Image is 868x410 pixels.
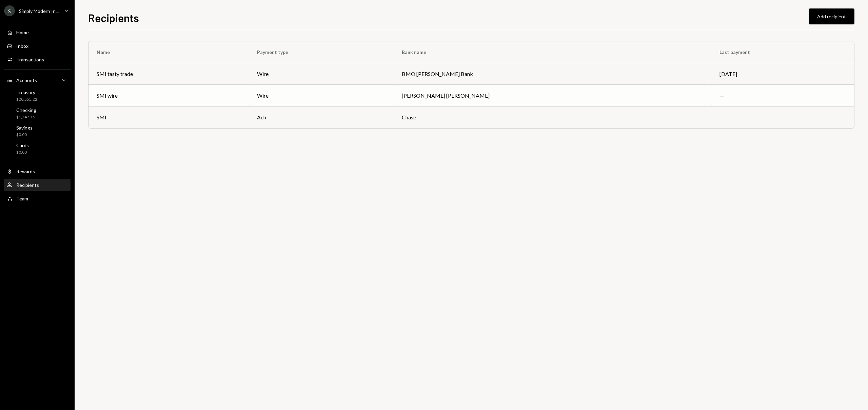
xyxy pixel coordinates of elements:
[16,169,35,174] div: Rewards
[249,41,394,63] th: Payment type
[711,63,854,85] td: [DATE]
[16,90,37,95] div: Treasury
[257,92,386,100] div: wire
[4,40,71,52] a: Inbox
[4,105,71,121] a: Checking$1,347.16
[16,97,37,102] div: $20,555.22
[4,123,71,139] a: Savings$0.00
[4,5,15,16] div: S
[4,165,71,177] a: Rewards
[257,70,386,78] div: wire
[4,53,71,65] a: Transactions
[16,77,37,83] div: Accounts
[97,113,106,121] div: SMI
[88,41,249,63] th: Name
[16,182,39,188] div: Recipients
[394,85,711,106] td: [PERSON_NAME] [PERSON_NAME]
[4,87,71,104] a: Treasury$20,555.22
[16,43,28,49] div: Inbox
[97,92,118,100] div: SMI wire
[711,85,854,106] td: —
[16,57,44,62] div: Transactions
[257,113,386,121] div: ach
[16,196,28,201] div: Team
[16,150,29,155] div: $0.00
[16,114,36,120] div: $1,347.16
[711,106,854,128] td: —
[4,192,71,204] a: Team
[16,125,33,131] div: Savings
[88,11,139,24] h1: Recipients
[16,30,29,35] div: Home
[711,41,854,63] th: Last payment
[4,179,71,191] a: Recipients
[394,63,711,85] td: BMO [PERSON_NAME] Bank
[4,26,71,38] a: Home
[394,106,711,128] td: Chase
[97,70,133,78] div: SMI tasty trade
[19,8,59,14] div: Simply Modern In...
[16,107,36,113] div: Checking
[809,8,854,24] button: Add recipient
[394,41,711,63] th: Bank name
[16,132,33,138] div: $0.00
[4,74,71,86] a: Accounts
[4,140,71,157] a: Cards$0.00
[16,142,29,148] div: Cards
